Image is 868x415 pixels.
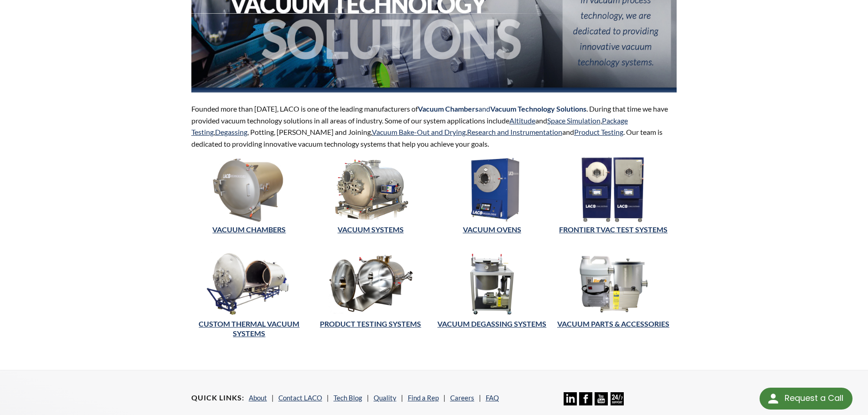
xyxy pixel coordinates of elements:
a: FRONTIER TVAC TEST SYSTEMS [559,225,668,234]
a: Space Simulation [547,116,601,125]
a: Vacuum Degassing Systems [437,319,546,328]
a: Vacuum Ovens [463,225,521,234]
img: Vacuum Ovens [434,157,550,222]
a: Product Testing [574,128,623,136]
a: Vacuum Bake-Out and Drying [372,128,466,136]
img: round button [766,391,781,406]
a: Contact LACO [278,394,322,402]
a: Product Testing Systems [320,319,421,328]
a: Vacuum Chambers [212,225,286,234]
a: 24/7 Support [611,399,624,407]
strong: Vacuum Chambers [418,104,478,113]
a: About [249,394,267,402]
a: Degassing [215,128,247,136]
a: CUSTOM THERMAL VACUUM SYSTEMS [199,319,299,338]
a: Quality [374,394,396,402]
a: Careers [450,394,474,402]
a: VACUUM SYSTEMS [338,225,404,234]
img: TVAC Test Systems [555,157,671,222]
a: Find a Rep [408,394,439,402]
a: Tech Blog [334,394,362,402]
div: Request a Call [760,388,853,410]
h4: Quick Links [191,393,244,403]
img: Vacuum Degassing Systems [434,251,550,317]
img: Vacuum Chambers [191,157,307,222]
span: and [418,104,586,113]
img: Thermal Vacuum Systems [191,251,307,317]
a: Research and Instrumentation [467,128,562,136]
img: Vacuum Parts and Accessories [555,251,671,317]
img: Vacuum Systems [313,157,428,222]
img: 24/7 Support Icon [611,392,624,405]
a: Vacuum Parts & Accessories [557,319,669,328]
strong: Vacuum Technology Solutions [490,104,586,113]
div: Request a Call [785,388,843,409]
a: Altitude [509,116,535,125]
a: FAQ [486,394,499,402]
p: Founded more than [DATE], LACO is one of the leading manufacturers of . During that time we have ... [191,103,677,149]
img: Product Testing Systems [313,251,428,317]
